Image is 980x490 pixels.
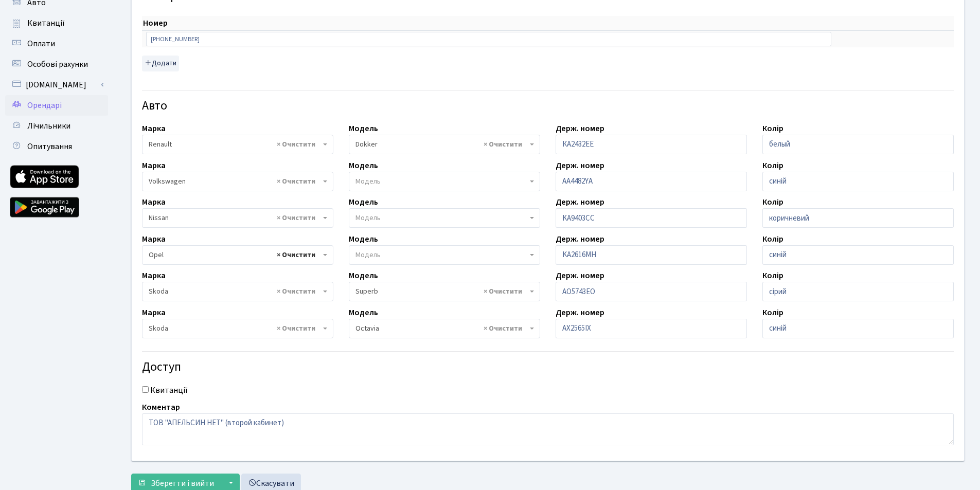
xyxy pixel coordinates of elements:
[149,323,320,334] span: Skoda
[142,159,166,172] label: Марка
[762,306,783,319] label: Колір
[484,323,522,334] span: Видалити всі елементи
[277,323,315,334] span: Видалити всі елементи
[149,139,320,150] span: Renault
[142,122,166,135] label: Марка
[142,233,166,245] label: Марка
[484,139,522,150] span: Видалити всі елементи
[142,306,166,319] label: Марка
[277,286,315,297] span: Видалити всі елементи
[27,17,65,29] span: Квитанції
[484,286,522,297] span: Видалити всі елементи
[355,286,527,297] span: Superb
[5,13,108,33] a: Квитанції
[151,478,214,489] span: Зберегти і вийти
[142,401,180,413] label: Коментар
[5,95,108,116] a: Орендарі
[277,176,315,187] span: Видалити всі елементи
[762,122,783,135] label: Колір
[27,120,70,132] span: Лічильники
[556,196,604,208] label: Держ. номер
[142,135,333,154] span: Renault
[556,233,604,245] label: Держ. номер
[355,323,527,334] span: Octavia
[142,16,835,31] th: Номер
[142,56,179,71] button: Додати
[142,99,954,114] h4: Авто
[142,245,333,265] span: Opel
[349,159,378,172] label: Модель
[349,233,378,245] label: Модель
[142,269,166,282] label: Марка
[5,75,108,95] a: [DOMAIN_NAME]
[142,172,333,191] span: Volkswagen
[142,282,333,301] span: Skoda
[349,306,378,319] label: Модель
[349,122,378,135] label: Модель
[142,319,333,338] span: Skoda
[27,38,55,49] span: Оплати
[277,139,315,150] span: Видалити всі елементи
[349,196,378,208] label: Модель
[349,269,378,282] label: Модель
[762,196,783,208] label: Колір
[150,384,188,396] label: Квитанції
[349,135,540,154] span: Dokker
[556,122,604,135] label: Держ. номер
[5,54,108,75] a: Особові рахунки
[556,306,604,319] label: Держ. номер
[556,269,604,282] label: Держ. номер
[5,33,108,54] a: Оплати
[355,250,381,260] span: Модель
[5,136,108,157] a: Опитування
[142,360,954,375] h4: Доступ
[142,208,333,228] span: Nissan
[355,176,381,187] span: Модель
[27,141,72,152] span: Опитування
[5,116,108,136] a: Лічильники
[149,286,320,297] span: Skoda
[27,100,62,111] span: Орендарі
[149,213,320,223] span: Nissan
[556,159,604,172] label: Держ. номер
[142,196,166,208] label: Марка
[355,139,527,150] span: Dokker
[349,282,540,301] span: Superb
[762,159,783,172] label: Колір
[27,59,88,70] span: Особові рахунки
[762,269,783,282] label: Колір
[277,250,315,260] span: Видалити всі елементи
[277,213,315,223] span: Видалити всі елементи
[149,176,320,187] span: Volkswagen
[349,319,540,338] span: Octavia
[762,233,783,245] label: Колір
[149,250,320,260] span: Opel
[142,413,954,445] textarea: ТОВ "АПЕЛЬСИН НЕТ" (второй кабинет)
[355,213,381,223] span: Модель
